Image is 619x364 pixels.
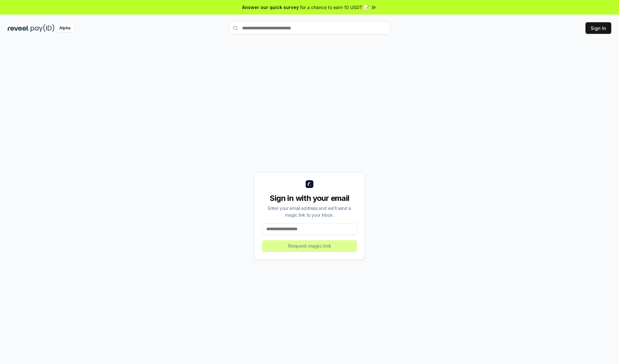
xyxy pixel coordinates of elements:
span: Answer our quick survey [242,4,299,11]
img: reveel_dark [8,24,29,32]
img: logo_small [306,180,313,188]
button: Sign In [585,22,611,34]
div: Sign in with your email [262,193,357,203]
span: for a chance to earn 10 USDT 📝 [300,4,369,11]
div: Alpha [56,24,74,32]
img: pay_id [31,24,54,32]
div: Enter your email address and we’ll send a magic link to your inbox. [262,205,357,218]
